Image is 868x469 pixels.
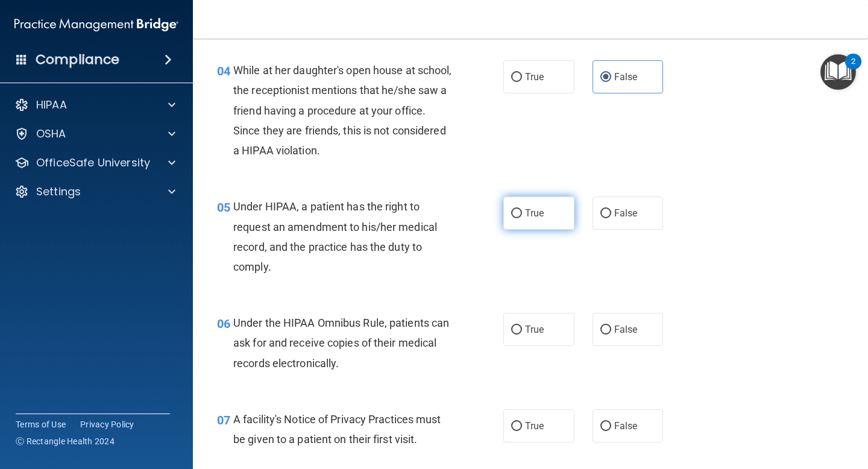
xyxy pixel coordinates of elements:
span: 07 [217,413,230,427]
span: True [525,420,544,432]
span: A facility's Notice of Privacy Practices must be given to a patient on their first visit. [233,413,441,445]
a: Settings [14,184,175,199]
span: 04 [217,64,230,78]
span: Under the HIPAA Omnibus Rule, patients can ask for and receive copies of their medical records el... [233,316,449,369]
span: True [525,71,544,83]
button: Open Resource Center, 2 new notifications [820,54,856,90]
input: True [511,326,522,335]
p: OfficeSafe University [36,156,150,170]
p: OSHA [36,127,66,141]
input: False [600,209,611,218]
span: False [614,420,638,432]
span: False [614,71,638,83]
input: False [600,73,611,82]
input: False [600,326,611,335]
input: True [511,209,522,218]
span: Ⓒ Rectangle Health 2024 [16,435,115,447]
a: OfficeSafe University [14,156,175,170]
h4: Compliance [36,51,119,68]
input: False [600,422,611,431]
span: False [614,324,638,335]
span: False [614,207,638,219]
iframe: Drift Widget Chat Controller [659,383,854,432]
a: HIPAA [14,98,175,112]
div: 2 [851,61,855,77]
p: HIPAA [36,98,67,112]
input: True [511,73,522,82]
span: True [525,324,544,335]
span: 06 [217,316,230,331]
a: Privacy Policy [80,418,134,430]
span: While at her daughter's open house at school, the receptionist mentions that he/she saw a friend ... [233,64,452,157]
a: Terms of Use [16,418,66,430]
span: True [525,207,544,219]
img: PMB logo [14,13,178,37]
input: True [511,422,522,431]
span: 05 [217,200,230,215]
a: OSHA [14,127,175,141]
p: Settings [36,184,81,199]
span: Under HIPAA, a patient has the right to request an amendment to his/her medical record, and the p... [233,200,437,273]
